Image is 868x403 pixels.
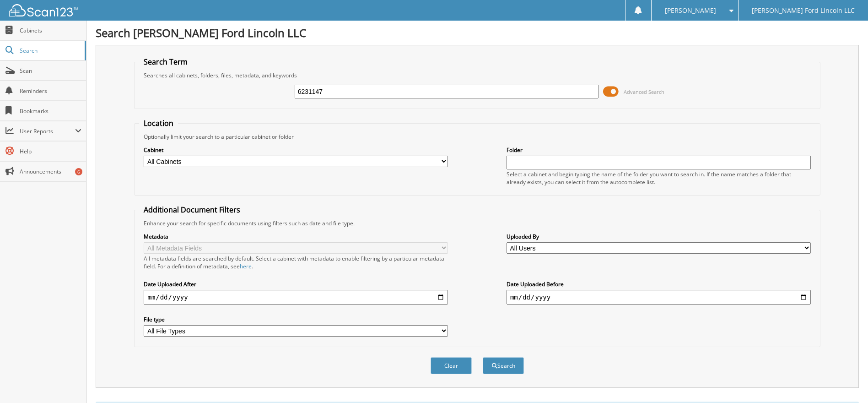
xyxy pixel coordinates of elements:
label: Cabinet [144,146,448,154]
button: Search [483,357,524,374]
input: start [144,290,448,305]
label: Metadata [144,233,448,240]
label: Uploaded By [507,233,811,240]
div: 6 [75,168,82,175]
div: All metadata fields are searched by default. Select a cabinet with metadata to enable filtering b... [144,255,448,270]
div: Optionally limit your search to a particular cabinet or folder [139,133,815,141]
legend: Search Term [139,57,192,67]
span: [PERSON_NAME] Ford Lincoln LLC [752,8,855,13]
div: Select a cabinet and begin typing the name of the folder you want to search in. If the name match... [507,170,811,186]
div: Enhance your search for specific documents using filters such as date and file type. [139,219,815,227]
legend: Additional Document Filters [139,205,245,215]
a: here [240,262,252,270]
input: end [507,290,811,305]
div: Searches all cabinets, folders, files, metadata, and keywords [139,71,815,79]
span: User Reports [20,127,75,135]
span: Announcements [20,168,81,175]
span: Advanced Search [624,88,664,95]
label: Folder [507,146,811,154]
button: Clear [431,357,472,374]
span: Search [20,47,80,54]
label: File type [144,316,448,323]
span: Reminders [20,87,81,95]
span: Help [20,147,81,155]
label: Date Uploaded Before [507,280,811,288]
span: Scan [20,67,81,75]
legend: Location [139,118,178,128]
img: scan123-logo-white.svg [9,4,78,16]
span: [PERSON_NAME] [665,8,716,13]
span: Bookmarks [20,107,81,115]
h1: Search [PERSON_NAME] Ford Lincoln LLC [96,25,859,40]
span: Cabinets [20,27,81,34]
label: Date Uploaded After [144,280,448,288]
